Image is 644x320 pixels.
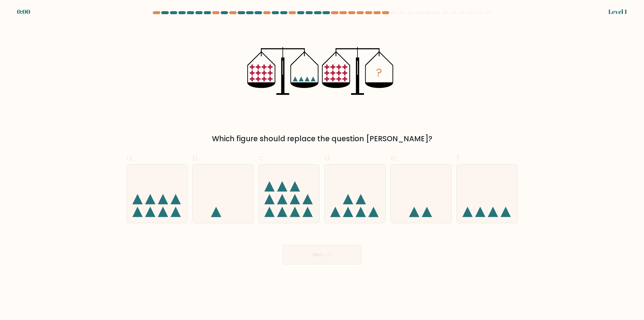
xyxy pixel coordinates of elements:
[192,152,200,164] span: b.
[390,152,397,164] span: e.
[130,133,514,144] div: Which figure should replace the question [PERSON_NAME]?
[324,152,332,164] span: d.
[258,152,265,164] span: c.
[283,245,361,264] button: Next
[457,152,461,164] span: f.
[127,152,134,164] span: a.
[376,65,382,80] tspan: ?
[17,7,30,16] div: 0:00
[608,7,627,16] div: Level 1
